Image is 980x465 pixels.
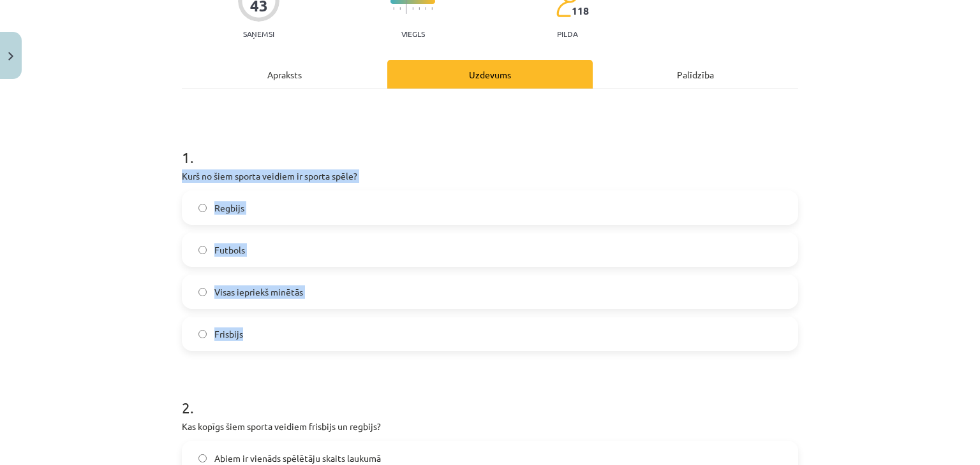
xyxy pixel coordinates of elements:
[238,29,279,38] p: Saņemsi
[412,7,413,10] img: icon-short-line-57e1e144782c952c97e751825c79c345078a6d821885a25fce030b3d8c18986b.svg
[182,126,798,166] h1: 1 .
[214,285,303,299] span: Visas iepriekš minētās
[182,169,798,183] p: Kurš no šiem sporta veidiem ir sporta spēle?
[198,330,207,338] input: Frisbijs
[182,60,387,89] div: Apraksts
[572,5,589,17] span: 118
[557,29,577,38] p: pilda
[401,29,425,38] p: Viegls
[431,7,433,10] img: icon-short-line-57e1e144782c952c97e751825c79c345078a6d821885a25fce030b3d8c18986b.svg
[182,420,798,433] p: Kas kopīgs šiem sporta veidiem frisbijs un regbijs?
[198,454,207,462] input: Abiem ir vienāds spēlētāju skaits laukumā
[387,60,593,89] div: Uzdevums
[214,452,381,465] span: Abiem ir vienāds spēlētāju skaits laukumā
[593,60,798,89] div: Palīdzība
[8,52,13,61] img: icon-close-lesson-0947bae3869378f0d4975bcd49f059093ad1ed9edebbc8119c70593378902aed.svg
[214,201,244,215] span: Regbijs
[198,246,207,254] input: Futbols
[198,204,207,212] input: Regbijs
[182,376,798,416] h1: 2 .
[214,327,243,341] span: Frisbijs
[419,7,420,10] img: icon-short-line-57e1e144782c952c97e751825c79c345078a6d821885a25fce030b3d8c18986b.svg
[425,7,426,10] img: icon-short-line-57e1e144782c952c97e751825c79c345078a6d821885a25fce030b3d8c18986b.svg
[198,288,207,296] input: Visas iepriekš minētās
[214,243,245,257] span: Futbols
[399,7,401,10] img: icon-short-line-57e1e144782c952c97e751825c79c345078a6d821885a25fce030b3d8c18986b.svg
[393,7,394,10] img: icon-short-line-57e1e144782c952c97e751825c79c345078a6d821885a25fce030b3d8c18986b.svg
